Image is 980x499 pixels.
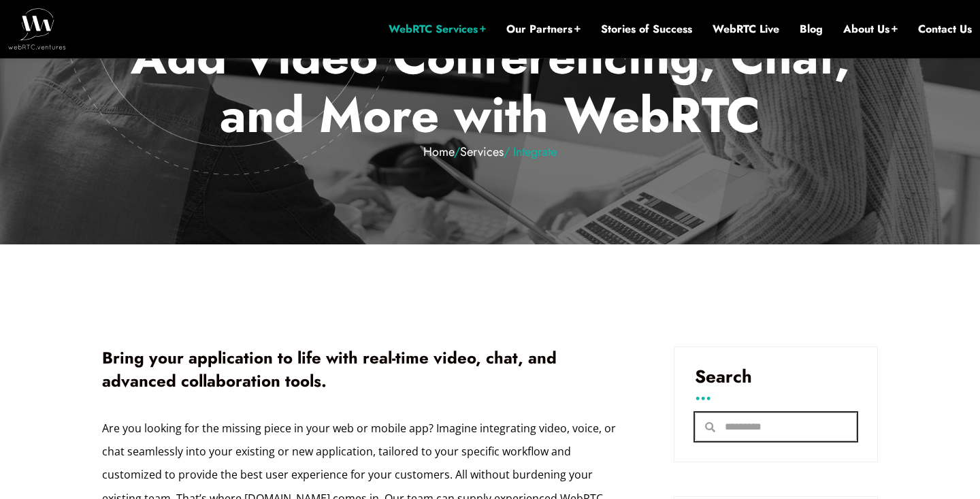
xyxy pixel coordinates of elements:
a: Services [460,143,504,161]
a: WebRTC Live [713,22,779,37]
em: / / Integrate [92,145,889,160]
a: Our Partners [506,22,581,37]
h1: Bring your application to life with real-time video, chat, and advanced collaboration tools. [102,347,633,392]
img: WebRTC.ventures [8,8,66,49]
a: Stories of Success [601,22,692,37]
p: Add Video Conferencing, Chat, and More with WebRTC [92,27,889,159]
a: Home [423,143,454,161]
a: About Us [843,22,898,37]
a: Contact Us [918,22,972,37]
h3: ... [695,389,857,399]
h3: Search [695,368,857,385]
a: Blog [800,22,823,37]
a: WebRTC Services [389,22,486,37]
